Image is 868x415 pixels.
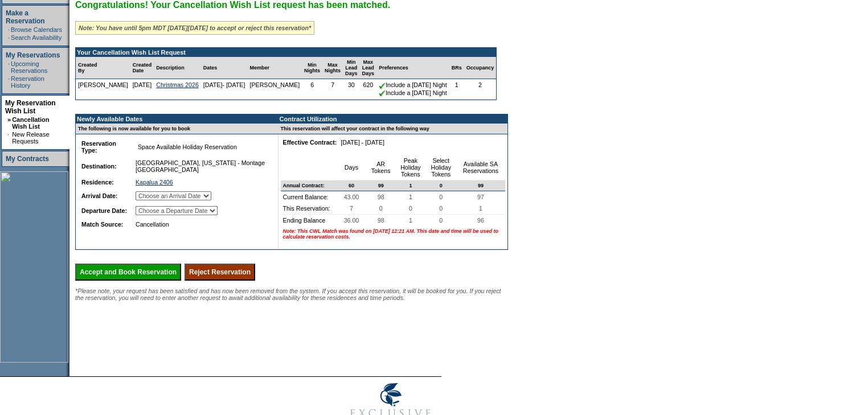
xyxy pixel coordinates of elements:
td: [PERSON_NAME] [247,79,302,99]
b: Departure Date: [81,207,127,214]
td: · [8,34,10,41]
a: Christmas 2026 [156,81,199,88]
td: Min Nights [302,57,322,79]
b: Arrival Date: [81,192,117,199]
td: Days [337,155,366,180]
span: 98 [375,191,387,203]
span: 1 [407,215,415,226]
img: chkSmaller.gif [379,90,386,97]
span: 0 [377,203,385,214]
td: · [7,131,11,145]
span: *Please note, your request has been satisfied and has now been removed from the system. If you ac... [75,287,501,301]
td: [PERSON_NAME] [76,79,130,99]
td: Annual Contract: [281,180,337,191]
td: Created By [76,57,130,79]
i: Note: You have until 5pm MDT [DATE][DATE] to accept or reject this reservation* [79,24,311,31]
b: » [7,116,11,123]
span: 0 [437,180,445,191]
input: Accept and Book Reservation [75,264,181,281]
td: Select Holiday Tokens [426,155,456,180]
td: Max Nights [322,57,343,79]
span: 99 [476,180,486,191]
span: 1 [407,180,414,191]
td: Ending Balance [281,215,337,226]
td: Member [247,57,302,79]
td: [DATE] [130,79,154,99]
td: Contract Utilization [279,114,507,124]
span: 96 [475,215,486,226]
b: Residence: [81,179,114,186]
b: Effective Contract: [283,139,337,146]
span: 7 [347,203,355,214]
nobr: [DATE] - [DATE] [341,139,384,146]
td: Newly Available Dates [76,114,272,124]
a: My Contracts [6,155,49,163]
a: Reservation History [11,75,44,89]
a: Upcoming Reservations [11,60,47,74]
td: The following is now available for you to book [76,124,272,134]
span: 97 [475,191,486,203]
span: 60 [346,180,357,191]
span: 36.00 [342,215,362,226]
td: · [8,26,10,33]
td: 7 [322,79,343,99]
td: Peak Holiday Tokens [395,155,425,180]
td: BRs [449,57,464,79]
td: · [8,75,10,89]
td: [DATE]- [DATE] [201,79,248,99]
td: Dates [201,57,248,79]
a: New Release Requests [12,131,49,145]
span: 43.00 [342,191,362,203]
td: Min Lead Days [343,57,360,79]
b: Reservation Type: [81,140,116,154]
b: Match Source: [81,221,123,228]
td: This reservation will affect your contract in the following way [279,124,507,134]
td: Your Cancellation Wish List Request [76,48,496,57]
td: Description [154,57,201,79]
span: 98 [375,215,387,226]
td: Current Balance: [281,191,337,203]
td: · [8,60,10,74]
span: 0 [437,191,445,203]
td: Created Date [130,57,154,79]
a: My Reservation Wish List [5,99,56,115]
span: Space Available Holiday Reservation [136,141,239,153]
td: Max Lead Days [360,57,377,79]
span: 1 [477,203,485,214]
td: [GEOGRAPHIC_DATA], [US_STATE] - Montage [GEOGRAPHIC_DATA] [133,157,268,175]
td: Available SA Reservations [456,155,505,180]
td: 6 [302,79,322,99]
td: Preferences [376,57,449,79]
a: Cancellation Wish List [12,116,49,130]
a: Make a Reservation [6,9,45,25]
td: 1 [449,79,464,99]
td: Cancellation [133,219,268,230]
td: AR Tokens [366,155,395,180]
a: Search Availability [11,34,62,41]
td: Occupancy [464,57,497,79]
img: chkSmaller.gif [379,83,386,89]
a: Browse Calendars [11,26,62,33]
span: 0 [437,215,445,226]
a: Kapalua 2406 [136,179,173,186]
td: Note: This CWL Match was found on [DATE] 12:21 AM. This date and time will be used to calculate r... [281,226,505,242]
td: This Reservation: [281,203,337,215]
td: 620 [360,79,377,99]
span: 99 [376,180,386,191]
b: Destination: [81,163,117,170]
span: 1 [407,191,415,203]
td: 2 [464,79,497,99]
td: 30 [343,79,360,99]
span: 0 [407,203,415,214]
span: 0 [437,203,445,214]
td: Include a [DATE] Night Include a [DATE] Night [376,79,449,99]
input: Reject Reservation [185,264,255,281]
a: My Reservations [6,51,60,59]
